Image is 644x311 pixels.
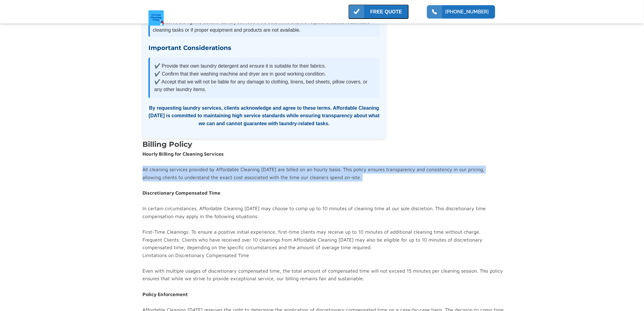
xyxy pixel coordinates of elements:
a: [PHONE_NUMBER] [445,8,489,16]
h2: Important Considerations [149,43,380,53]
li: ✔️ Accept that we will not be liable for any damage to clothing, linens, bed sheets, pillow cover... [154,78,375,94]
h3: Billing Policy [142,139,192,150]
button: [PHONE_NUMBER] [427,5,495,19]
b: Policy Enforcement [142,292,188,297]
b: Hourly Billing for Cleaning Services [142,151,224,157]
button: FREE QUOTE [348,5,409,19]
b: Discretionary Compensated Time [142,190,220,196]
li: ✔️ Confirm that their washing machine and dryer are in good working condition. [154,70,375,78]
p: By requesting laundry services, clients acknowledge and agree to these terms. Affordable Cleaning... [149,104,380,128]
li: ✔️ Provide their own laundry detergent and ensure it is suitable for their fabrics. [154,62,375,70]
p: We reserve the right to decline laundry services if we determine that the request exceeds reasona... [149,15,380,37]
